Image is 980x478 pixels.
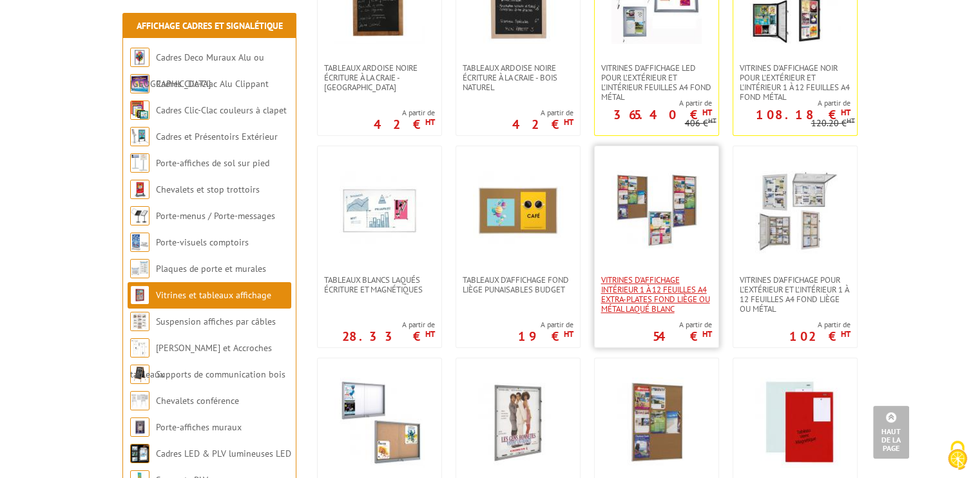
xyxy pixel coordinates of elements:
[847,116,855,125] sup: HT
[156,263,266,274] a: Plaques de porte et murales
[156,448,291,459] a: Cadres LED & PLV lumineuses LED
[130,391,149,410] img: Chevalets conférence
[425,329,435,339] sup: HT
[425,117,435,128] sup: HT
[595,98,712,108] span: A partir de
[564,329,573,339] sup: HT
[130,444,149,463] img: Cadres LED & PLV lumineuses LED
[564,117,573,128] sup: HT
[750,166,840,256] img: Vitrines d'affichage pour l'extérieur et l'intérieur 1 à 12 feuilles A4 fond liège ou métal
[130,417,149,437] img: Porte-affiches muraux
[613,111,712,119] p: 365.40 €
[130,312,149,331] img: Suspension affiches par câbles
[811,119,855,128] p: 120.20 €
[518,320,573,330] span: A partir de
[156,395,239,406] a: Chevalets conférence
[156,184,260,195] a: Chevalets et stop trottoirs
[733,63,857,102] a: VITRINES D'AFFICHAGE NOIR POUR L'EXTÉRIEUR ET L'INTÉRIEUR 1 À 12 FEUILLES A4 FOND MÉTAL
[685,119,716,128] p: 406 €
[130,342,272,380] a: [PERSON_NAME] et Accroches tableaux
[334,378,425,468] img: Vitrines affichage glaces coulissantes liège ou métal de 8 à 27 feuilles A4
[463,63,573,92] span: Tableaux Ardoise Noire écriture à la craie - Bois Naturel
[463,275,573,294] span: Tableaux d'affichage fond liège punaisables Budget
[595,63,718,102] a: Vitrines d'affichage LED pour l'extérieur et l'intérieur feuilles A4 fond métal
[733,98,850,108] span: A partir de
[740,275,850,314] span: Vitrines d'affichage pour l'extérieur et l'intérieur 1 à 12 feuilles A4 fond liège ou métal
[130,127,149,146] img: Cadres et Présentoirs Extérieur
[156,289,271,301] a: Vitrines et tableaux affichage
[595,275,718,314] a: Vitrines d'affichage intérieur 1 à 12 feuilles A4 extra-plates fond liège ou métal laqué blanc
[130,153,149,173] img: Porte-affiches de sol sur pied
[156,421,242,433] a: Porte-affiches muraux
[156,131,278,142] a: Cadres et Présentoirs Extérieur
[841,329,850,339] sup: HT
[156,104,287,116] a: Cadres Clic-Clac couleurs à clapet
[456,275,580,294] a: Tableaux d'affichage fond liège punaisables Budget
[789,332,850,340] p: 102 €
[156,236,249,248] a: Porte-visuels comptoirs
[611,166,702,256] img: Vitrines d'affichage intérieur 1 à 12 feuilles A4 extra-plates fond liège ou métal laqué blanc
[941,439,974,472] img: Cookies (modal window)
[611,378,702,468] img: Tableaux d'affichage fond liège
[130,285,149,305] img: Vitrines et tableaux affichage
[324,275,435,294] span: Tableaux blancs laqués écriture et magnétiques
[750,378,840,468] img: Tableaux en verre, magnétiques & écriture
[334,166,425,256] img: Tableaux blancs laqués écriture et magnétiques
[733,275,857,314] a: Vitrines d'affichage pour l'extérieur et l'intérieur 1 à 12 feuilles A4 fond liège ou métal
[130,48,149,67] img: Cadres Deco Muraux Alu ou Bois
[702,107,712,118] sup: HT
[841,107,850,118] sup: HT
[318,63,441,92] a: Tableaux Ardoise Noire écriture à la craie - [GEOGRAPHIC_DATA]
[518,332,573,340] p: 19 €
[653,332,712,340] p: 54 €
[601,63,712,102] span: Vitrines d'affichage LED pour l'extérieur et l'intérieur feuilles A4 fond métal
[374,120,435,128] p: 42 €
[601,275,712,314] span: Vitrines d'affichage intérieur 1 à 12 feuilles A4 extra-plates fond liège ou métal laqué blanc
[342,332,435,340] p: 28.33 €
[130,180,149,199] img: Chevalets et stop trottoirs
[708,116,716,125] sup: HT
[318,275,441,294] a: Tableaux blancs laqués écriture et magnétiques
[130,52,264,90] a: Cadres Deco Muraux Alu ou [GEOGRAPHIC_DATA]
[156,316,276,327] a: Suspension affiches par câbles
[156,157,269,169] a: Porte-affiches de sol sur pied
[512,120,573,128] p: 42 €
[130,259,149,278] img: Plaques de porte et murales
[789,320,850,330] span: A partir de
[935,434,980,478] button: Cookies (modal window)
[130,338,149,358] img: Cimaises et Accroches tableaux
[374,108,435,118] span: A partir de
[873,406,909,459] a: Haut de la page
[653,320,712,330] span: A partir de
[456,63,580,92] a: Tableaux Ardoise Noire écriture à la craie - Bois Naturel
[473,378,563,468] img: Vitrines pour affiches de cinéma avec serrures
[130,233,149,252] img: Porte-visuels comptoirs
[137,20,283,32] a: Affichage Cadres et Signalétique
[324,63,435,92] span: Tableaux Ardoise Noire écriture à la craie - [GEOGRAPHIC_DATA]
[156,368,285,380] a: Supports de communication bois
[342,320,435,330] span: A partir de
[756,111,850,119] p: 108.18 €
[702,329,712,339] sup: HT
[130,206,149,225] img: Porte-menus / Porte-messages
[512,108,573,118] span: A partir de
[473,166,563,256] img: Tableaux d'affichage fond liège punaisables Budget
[156,78,269,90] a: Cadres Clic-Clac Alu Clippant
[740,63,850,102] span: VITRINES D'AFFICHAGE NOIR POUR L'EXTÉRIEUR ET L'INTÉRIEUR 1 À 12 FEUILLES A4 FOND MÉTAL
[130,100,149,120] img: Cadres Clic-Clac couleurs à clapet
[156,210,275,222] a: Porte-menus / Porte-messages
